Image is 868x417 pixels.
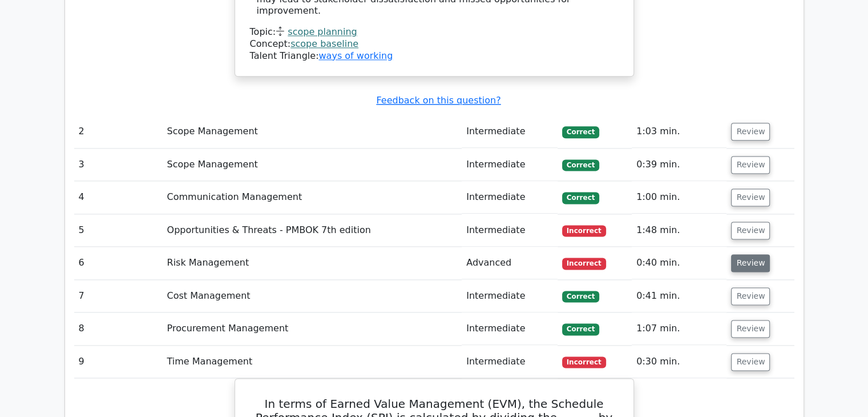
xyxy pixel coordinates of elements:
[288,26,357,37] a: scope planning
[74,214,163,247] td: 5
[163,280,462,312] td: Cost Management
[462,312,558,345] td: Intermediate
[632,346,726,378] td: 0:30 min.
[376,95,500,106] a: Feedback on this question?
[731,353,770,371] button: Review
[462,346,558,378] td: Intermediate
[462,181,558,214] td: Intermediate
[731,156,770,174] button: Review
[163,149,462,181] td: Scope Management
[163,312,462,345] td: Procurement Management
[731,320,770,338] button: Review
[562,192,599,203] span: Correct
[74,181,163,214] td: 4
[163,346,462,378] td: Time Management
[562,225,606,236] span: Incorrect
[562,323,599,335] span: Correct
[163,115,462,148] td: Scope Management
[731,254,770,272] button: Review
[731,287,770,305] button: Review
[562,258,606,269] span: Incorrect
[632,247,726,279] td: 0:40 min.
[562,291,599,302] span: Correct
[632,181,726,214] td: 1:00 min.
[632,149,726,181] td: 0:39 min.
[74,280,163,312] td: 7
[318,50,393,61] a: ways of working
[74,149,163,181] td: 3
[250,26,619,38] div: Topic:
[163,214,462,247] td: Opportunities & Threats - PMBOK 7th edition
[632,115,726,148] td: 1:03 min.
[462,280,558,312] td: Intermediate
[462,149,558,181] td: Intermediate
[74,346,163,378] td: 9
[632,312,726,345] td: 1:07 min.
[250,26,619,62] div: Talent Triangle:
[163,247,462,279] td: Risk Management
[74,115,163,148] td: 2
[731,123,770,141] button: Review
[632,214,726,247] td: 1:48 min.
[290,38,358,49] a: scope baseline
[74,312,163,345] td: 8
[562,159,599,171] span: Correct
[462,247,558,279] td: Advanced
[731,189,770,206] button: Review
[462,214,558,247] td: Intermediate
[632,280,726,312] td: 0:41 min.
[74,247,163,279] td: 6
[731,222,770,239] button: Review
[562,126,599,138] span: Correct
[250,38,619,50] div: Concept:
[562,356,606,368] span: Incorrect
[163,181,462,214] td: Communication Management
[462,115,558,148] td: Intermediate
